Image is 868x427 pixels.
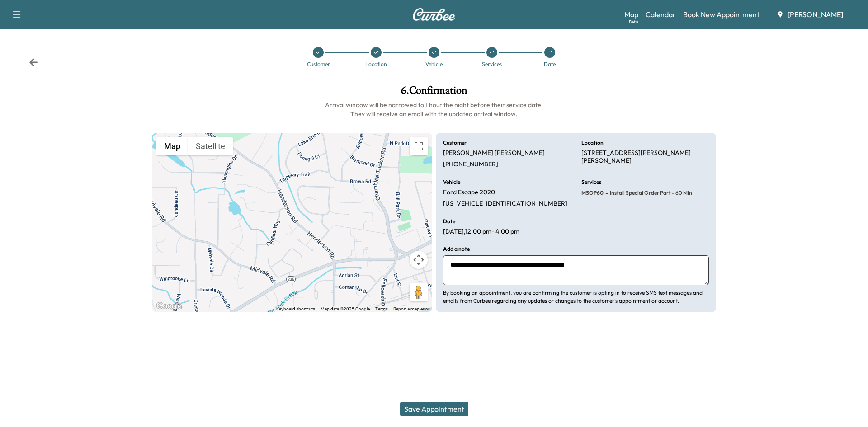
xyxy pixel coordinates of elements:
div: Customer [307,61,330,67]
button: Toggle fullscreen view [410,137,428,155]
span: Map data ©2025 Google [321,306,370,311]
p: By booking an appointment, you are confirming the customer is opting in to receive SMS text messa... [443,289,709,305]
button: Save Appointment [400,402,468,416]
p: [US_VEHICLE_IDENTIFICATION_NUMBER] [443,200,567,208]
button: Show street map [156,137,188,155]
h6: Customer [443,140,467,145]
span: MSOP60 [581,189,604,197]
a: MapBeta [624,9,638,20]
p: [PHONE_NUMBER] [443,160,498,169]
h6: Location [581,140,604,145]
p: [DATE] , 12:00 pm - 4:00 pm [443,228,519,236]
button: Show satellite imagery [188,137,233,155]
h6: Add a note [443,246,470,252]
p: [PERSON_NAME] [PERSON_NAME] [443,149,545,157]
a: Terms (opens in new tab) [375,306,388,311]
span: [PERSON_NAME] [788,9,843,20]
p: [STREET_ADDRESS][PERSON_NAME][PERSON_NAME] [581,149,709,165]
div: Location [365,61,387,67]
div: Services [482,61,502,67]
a: Calendar [646,9,676,20]
img: Curbee Logo [412,8,456,21]
h6: Vehicle [443,179,460,185]
a: Report a map error [393,306,429,311]
h6: Arrival window will be narrowed to 1 hour the night before their service date. They will receive ... [152,100,716,118]
p: Ford Escape 2020 [443,188,495,197]
a: Book New Appointment [683,9,759,20]
div: Beta [629,19,638,25]
div: Back [29,58,38,67]
button: Drag Pegman onto the map to open Street View [410,283,428,301]
h6: Services [581,179,601,185]
span: - [604,188,608,197]
img: Google [154,300,184,312]
div: Date [544,61,556,67]
span: Install special order part - 60 min [608,189,692,197]
h6: Date [443,219,455,224]
a: Open this area in Google Maps (opens a new window) [154,300,184,312]
button: Map camera controls [410,251,428,269]
h1: 6 . Confirmation [152,85,716,100]
button: Keyboard shortcuts [276,306,315,312]
div: Vehicle [425,61,443,67]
